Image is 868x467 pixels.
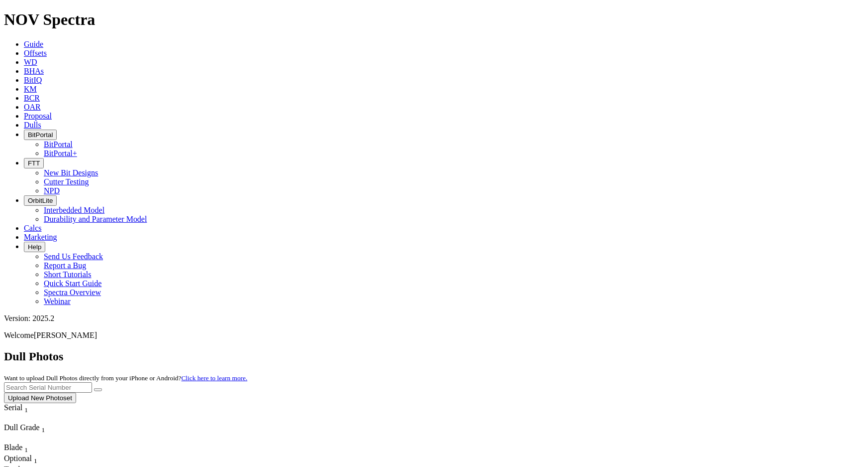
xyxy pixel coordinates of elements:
[44,270,92,279] a: Short Tutorials
[24,76,42,84] a: BitIQ
[24,403,28,412] span: Sort None
[24,112,52,120] a: Proposal
[24,443,28,452] span: Sort None
[44,215,147,223] a: Durability and Parameter Model
[4,403,22,412] span: Serial
[24,195,57,206] button: OrbitLite
[44,140,73,149] a: BitPortal
[44,186,60,195] a: NPD
[24,67,44,75] a: BHAs
[24,58,37,66] a: WD
[24,233,57,241] a: Marketing
[4,10,864,29] h1: NOV Spectra
[24,224,42,232] a: Calcs
[28,243,41,251] span: Help
[34,454,37,463] span: Sort None
[44,279,101,288] a: Quick Start Guide
[24,158,44,168] button: FTT
[24,94,40,102] a: BCR
[44,261,86,270] a: Report a Bug
[4,434,74,443] div: Column Menu
[28,197,53,204] span: OrbitLite
[4,423,74,443] div: Sort None
[34,331,97,339] span: [PERSON_NAME]
[4,414,46,423] div: Column Menu
[42,426,45,434] sub: 1
[28,131,53,139] span: BitPortal
[28,159,40,167] span: FTT
[44,297,71,306] a: Webinar
[4,403,46,423] div: Sort None
[4,443,39,454] div: Sort None
[4,454,32,463] span: Optional
[34,457,37,465] sub: 1
[44,168,98,177] a: New Bit Designs
[4,454,39,465] div: Sort None
[44,288,101,297] a: Spectra Overview
[4,443,22,452] span: Blade
[24,49,47,57] a: Offsets
[24,406,28,414] sub: 1
[182,374,248,382] a: Click here to learn more.
[44,252,103,261] a: Send Us Feedback
[24,130,57,140] button: BitPortal
[24,242,45,252] button: Help
[4,350,864,363] h2: Dull Photos
[24,121,41,129] a: Dulls
[4,423,40,432] span: Dull Grade
[4,403,46,414] div: Serial Sort None
[24,40,43,48] a: Guide
[4,374,247,382] small: Want to upload Dull Photos directly from your iPhone or Android?
[4,443,39,454] div: Blade Sort None
[4,314,864,323] div: Version: 2025.2
[4,331,864,340] p: Welcome
[42,423,45,432] span: Sort None
[44,177,89,186] a: Cutter Testing
[4,454,39,465] div: Optional Sort None
[24,446,28,454] sub: 1
[44,206,104,214] a: Interbedded Model
[4,382,92,393] input: Search Serial Number
[4,393,76,403] button: Upload New Photoset
[24,103,41,111] a: OAR
[44,149,77,157] a: BitPortal+
[24,85,37,93] a: KM
[4,423,74,434] div: Dull Grade Sort None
